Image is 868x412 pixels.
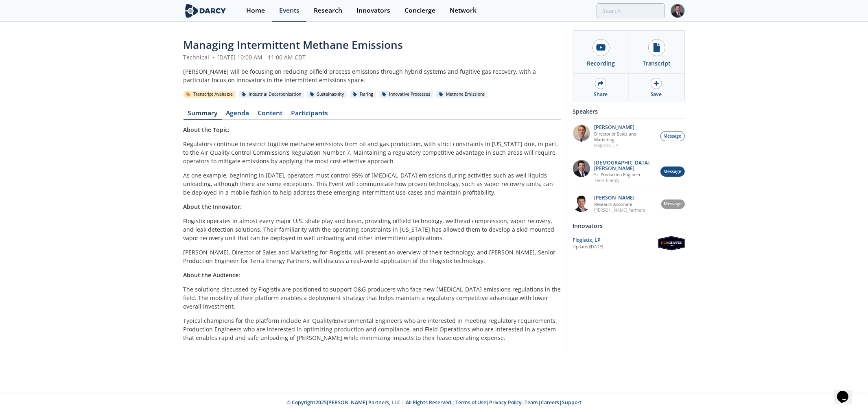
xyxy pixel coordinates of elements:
[587,59,615,68] div: Recording
[184,217,561,242] p: Flogistix operates in almost every major U.S. shale play and basin, providing oilfield technology...
[541,399,559,406] a: Careers
[254,110,287,120] a: Content
[664,169,682,175] span: Message
[573,244,658,250] div: Updated [DATE]
[594,202,645,207] p: Research Associate
[594,195,645,201] p: [PERSON_NAME]
[184,271,241,279] strong: About the Audience:
[594,172,656,178] p: Sr. Production Engineer
[404,7,435,14] div: Concierge
[573,104,685,118] div: Speakers
[525,399,538,406] a: Team
[287,110,332,120] a: Participants
[597,3,665,18] input: Advanced Search
[594,125,656,130] p: [PERSON_NAME]
[184,37,403,52] span: Managing Intermittent Methane Emissions
[184,53,561,61] div: Technical [DATE] 10:00 AM - 11:00 AM CDT
[629,31,684,73] a: Transcript
[660,167,685,177] button: Message
[184,171,561,197] p: As one example, beginning in [DATE], operators must control 95% of [MEDICAL_DATA] emissions durin...
[455,399,486,406] a: Terms of Use
[573,236,685,250] a: Flogistix, LP Updated[DATE] Flogistix, LP
[660,131,685,141] button: Message
[184,126,230,134] strong: About the Topic:
[184,140,561,165] p: Regulators continue to restrict fugitive methane emissions from oil and gas production, with stri...
[661,199,685,209] button: Message
[184,203,242,210] strong: About the Innovator:
[573,125,590,142] img: sFdZORYkTKeHvwDYSnRA
[573,237,658,244] div: Flogistix, LP
[211,53,216,61] span: •
[594,142,656,148] p: Flogistix, LP
[651,91,662,98] div: Save
[834,379,860,404] iframe: chat widget
[562,399,582,406] a: Support
[246,7,265,14] div: Home
[664,133,682,140] span: Message
[307,91,347,98] div: Sustainability
[222,110,254,120] a: Agenda
[658,236,684,250] img: Flogistix, LP
[573,160,590,177] img: 1620912795648-image.png
[594,207,645,213] p: [PERSON_NAME] Partners
[450,7,477,14] div: Network
[573,31,629,73] a: Recording
[279,7,300,14] div: Events
[379,91,433,98] div: Innovative Processes
[594,178,656,183] p: Terra Energy
[664,201,682,207] span: Message
[573,219,685,233] div: Innovators
[239,91,304,98] div: Industrial Decarbonization
[184,4,228,18] img: logo-wide.svg
[184,248,561,265] p: [PERSON_NAME], Director of Sales and Marketing for Flogistix, will present an overview of their t...
[184,67,561,84] div: [PERSON_NAME] will be focusing on reducing oilfield process emissions through hybrid systems and ...
[184,285,561,311] p: The solutions discussed by Flogistix are positioned to support O&G producers who face new [MEDICA...
[489,399,522,406] a: Privacy Policy
[133,399,735,406] p: © Copyright 2025 [PERSON_NAME] Partners, LLC | All Rights Reserved | | | | |
[594,131,656,142] p: Director of Sales and Marketing
[436,91,488,98] div: Methane Emissions
[594,91,608,98] div: Share
[671,4,685,18] img: Profile
[573,195,590,212] img: 3f071d5a-f897-4aef-9de0-2d9c2c853fab
[350,91,376,98] div: Flaring
[184,91,236,98] div: Transcript Available
[356,7,390,14] div: Innovators
[643,59,671,68] div: Transcript
[184,316,561,342] p: Typical champions for the platform include Air Quality/Environmental Engineers who are interested...
[314,7,342,14] div: Research
[594,160,656,171] p: [DEMOGRAPHIC_DATA][PERSON_NAME]
[184,110,222,120] a: Summary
